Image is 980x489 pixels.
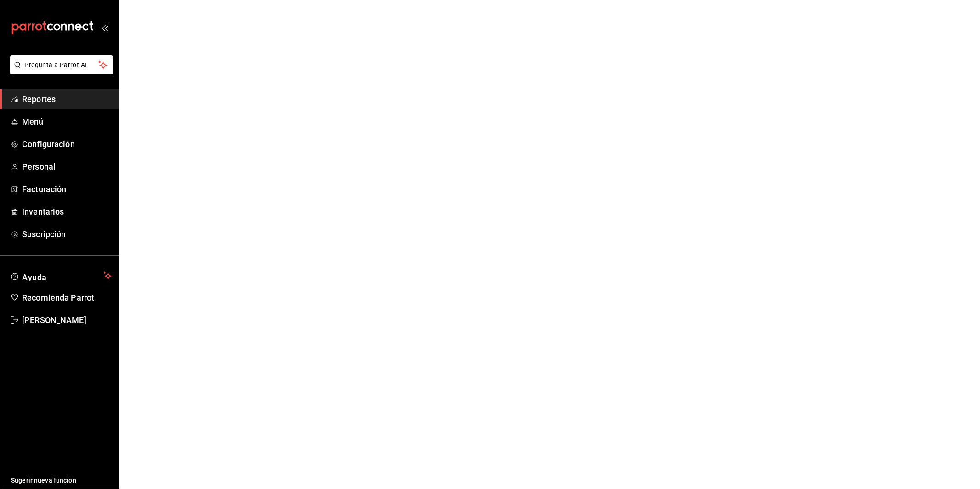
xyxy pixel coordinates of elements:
a: Pregunta a Parrot AI [6,67,113,76]
span: Inventarios [22,205,112,218]
span: Configuración [22,138,112,150]
span: [PERSON_NAME] [22,314,112,326]
span: Pregunta a Parrot AI [25,60,99,70]
span: Reportes [22,93,112,105]
span: Sugerir nueva función [11,476,112,485]
span: Personal [22,160,112,173]
span: Suscripción [22,228,112,240]
span: Menú [22,115,112,128]
span: Facturación [22,183,112,195]
button: Pregunta a Parrot AI [10,55,113,74]
span: Ayuda [22,270,100,281]
button: open_drawer_menu [101,24,108,31]
span: Recomienda Parrot [22,291,112,304]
